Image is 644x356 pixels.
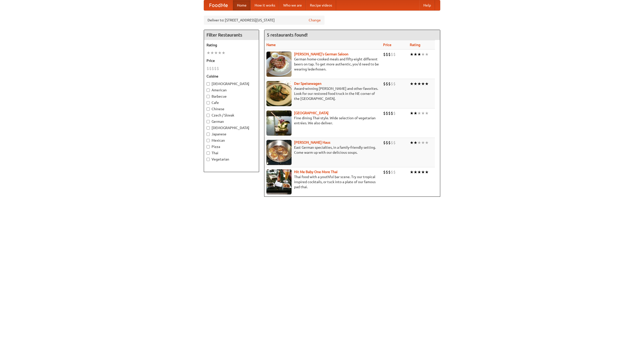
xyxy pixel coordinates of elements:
div: Deliver to: [STREET_ADDRESS][US_STATE] [204,16,325,25]
li: $ [393,169,396,175]
li: $ [383,110,386,116]
li: $ [383,81,386,87]
li: ★ [421,52,425,57]
li: $ [386,169,388,175]
li: ★ [414,81,417,87]
li: ★ [417,52,421,57]
li: $ [393,110,396,116]
a: Recipe videos [306,0,336,10]
li: $ [393,81,396,87]
input: Barbecue [207,95,210,98]
li: ★ [414,169,417,175]
li: $ [214,66,217,71]
li: $ [388,110,391,116]
h5: Price [207,58,256,63]
p: Thai food with a youthful bar scene. Try our tropical inspired cocktails, or tuck into a plate of... [266,174,379,189]
li: ★ [417,81,421,87]
a: Home [233,0,251,10]
li: ★ [414,140,417,145]
input: Vegetarian [207,158,210,161]
li: ★ [210,50,214,56]
input: Cafe [207,101,210,104]
li: $ [386,110,388,116]
a: Change [309,18,321,23]
label: Barbecue [207,94,256,99]
li: $ [391,52,393,57]
input: Mexican [207,139,210,142]
p: Award-winning [PERSON_NAME] and other favorites. Look for our restored food truck in the NE corne... [266,86,379,101]
li: $ [391,81,393,87]
li: $ [388,169,391,175]
li: ★ [410,140,414,145]
li: $ [391,169,393,175]
li: ★ [417,140,421,145]
li: $ [217,66,219,71]
li: $ [386,81,388,87]
li: ★ [425,140,429,145]
li: $ [388,52,391,57]
input: German [207,120,210,123]
li: ★ [421,140,425,145]
label: Vegetarian [207,157,256,162]
li: $ [391,110,393,116]
h5: Cuisine [207,74,256,79]
li: ★ [410,110,414,116]
img: satay.jpg [266,110,292,136]
li: $ [207,66,209,71]
li: ★ [425,110,429,116]
a: How it works [251,0,279,10]
li: ★ [417,110,421,116]
li: ★ [425,169,429,175]
li: ★ [417,169,421,175]
input: Pizza [207,145,210,148]
li: $ [388,140,391,145]
a: Who we are [279,0,306,10]
li: ★ [410,52,414,57]
a: Der Speisewagen [294,82,321,86]
input: Chinese [207,107,210,111]
li: ★ [214,50,218,56]
a: [PERSON_NAME] Haus [294,140,330,144]
li: ★ [425,81,429,87]
li: ★ [207,50,210,56]
li: $ [388,81,391,87]
a: Help [419,0,435,10]
li: ★ [218,50,222,56]
li: ★ [410,81,414,87]
li: $ [393,140,396,145]
img: speisewagen.jpg [266,81,292,106]
img: kohlhaus.jpg [266,140,292,165]
li: ★ [410,169,414,175]
li: $ [383,140,386,145]
li: ★ [222,50,225,56]
a: Rating [410,43,420,47]
a: Hit Me Baby One More Thai [294,170,338,174]
ng-pluralize: 5 restaurants found! [267,32,308,37]
img: babythai.jpg [266,169,292,194]
li: $ [393,52,396,57]
li: $ [391,140,393,145]
li: $ [209,66,212,71]
input: [DEMOGRAPHIC_DATA] [207,126,210,130]
li: ★ [421,81,425,87]
a: FoodMe [204,0,233,10]
label: Thai [207,150,256,155]
a: [GEOGRAPHIC_DATA] [294,111,329,115]
li: $ [383,52,386,57]
li: $ [212,66,214,71]
p: Fine dining Thai-style. Wide selection of vegetarian entrées. We also deliver. [266,115,379,126]
label: Japanese [207,132,256,137]
li: $ [383,169,386,175]
label: American [207,88,256,93]
a: [PERSON_NAME]'s German Saloon [294,52,348,56]
input: Thai [207,151,210,155]
p: East German specialties, in a family-friendly setting. Come warm up with our delicious soups. [266,145,379,155]
h4: Filter Restaurants [204,30,259,40]
li: ★ [421,169,425,175]
p: German home-cooked meals and fifty-eight different beers on tap. To get more authentic, you'd nee... [266,57,379,72]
